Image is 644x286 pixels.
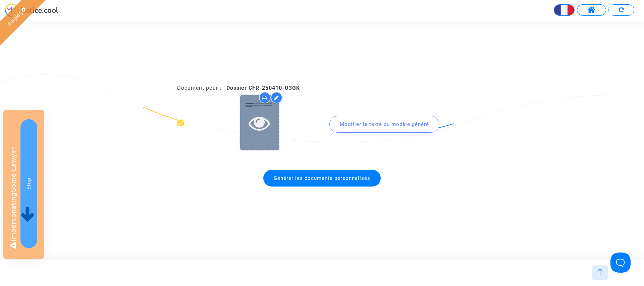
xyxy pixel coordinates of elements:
iframe: Help Scout Beacon - Open [610,253,631,273]
a: staging [5,9,24,28]
button: Accéder à mon espace utilisateur [577,4,606,16]
img: Recommencer le formulaire [619,7,624,12]
button: Changer la langue [554,4,575,16]
img: jc-logo.svg [5,3,58,17]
